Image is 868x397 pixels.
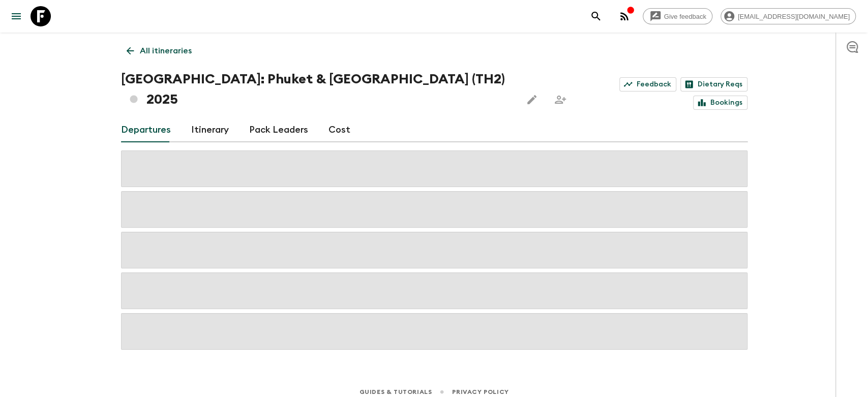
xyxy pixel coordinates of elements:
[249,118,308,142] a: Pack Leaders
[550,89,571,110] span: Share this itinerary
[121,41,197,61] a: All itineraries
[121,69,514,110] h1: [GEOGRAPHIC_DATA]: Phuket & [GEOGRAPHIC_DATA] (TH2) 2025
[732,13,855,20] span: [EMAIL_ADDRESS][DOMAIN_NAME]
[680,77,747,91] a: Dietary Reqs
[721,8,856,24] div: [EMAIL_ADDRESS][DOMAIN_NAME]
[191,118,229,142] a: Itinerary
[643,8,712,24] a: Give feedback
[6,6,26,26] button: menu
[619,77,676,91] a: Feedback
[586,6,606,26] button: search adventures
[328,118,350,142] a: Cost
[659,13,712,20] span: Give feedback
[522,89,542,110] button: Edit this itinerary
[140,45,192,57] p: All itineraries
[693,96,747,110] a: Bookings
[121,118,171,142] a: Departures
